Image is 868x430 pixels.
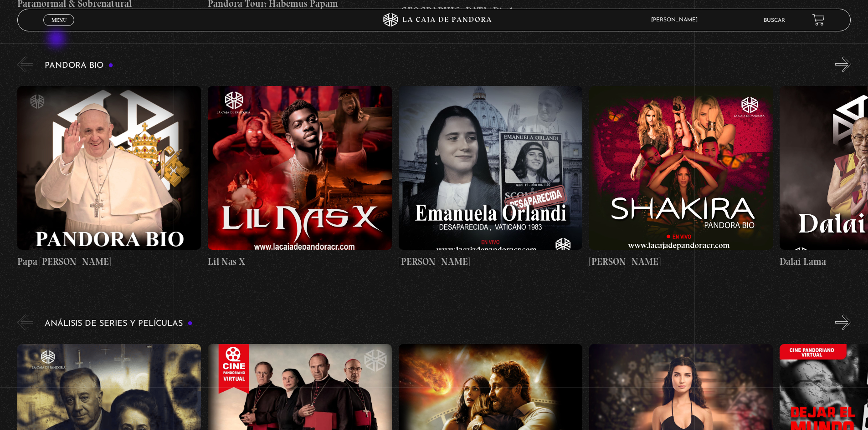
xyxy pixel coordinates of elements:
button: Next [835,314,851,330]
h3: Análisis de series y películas [45,319,193,328]
a: [PERSON_NAME] [589,79,773,276]
a: View your shopping cart [812,14,825,26]
a: Lil Nas X [208,79,391,276]
h4: Papa [PERSON_NAME] [17,254,201,269]
button: Next [835,56,851,72]
a: Buscar [764,18,785,23]
h4: [PERSON_NAME] [399,254,582,269]
span: Menu [51,17,67,23]
span: [PERSON_NAME] [647,17,707,23]
h4: [PERSON_NAME] [589,254,773,269]
a: [PERSON_NAME] [399,79,582,276]
span: Cerrar [48,25,70,31]
button: Previous [17,314,33,330]
a: Papa [PERSON_NAME] [17,79,201,276]
h3: Pandora Bio [45,61,113,70]
button: Previous [17,56,33,72]
h4: Lil Nas X [208,254,391,269]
